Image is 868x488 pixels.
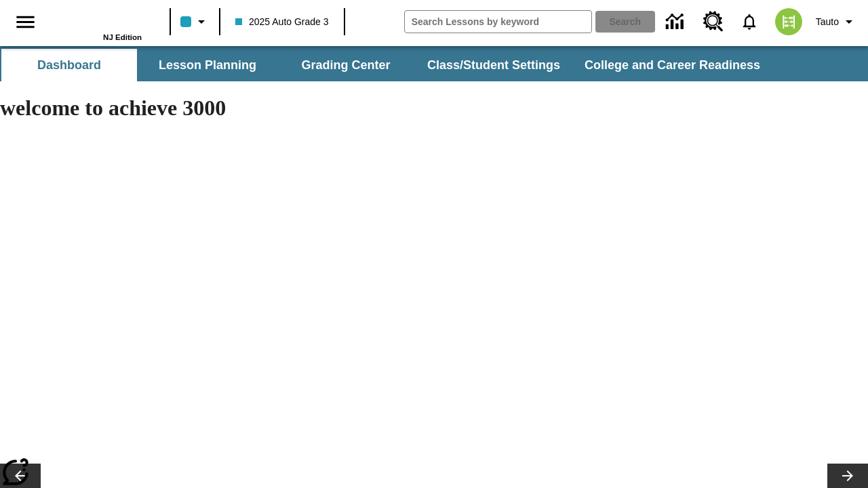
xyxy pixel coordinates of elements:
[658,3,695,41] a: Data Center
[775,8,802,35] img: avatar image
[103,33,142,41] span: NJ Edition
[5,2,45,42] button: Open side menu
[816,15,839,29] span: Tauto
[767,4,810,39] button: Select a new avatar
[827,464,868,488] button: Lesson carousel, Next
[278,49,414,81] button: Grading Center
[1,49,137,81] button: Dashboard
[416,49,571,81] button: Class/Student Settings
[695,3,732,40] a: Resource Center, Will open in new tab
[175,9,215,34] button: Class color is light blue. Change class color
[405,11,591,33] input: search field
[732,4,767,39] a: Notifications
[54,5,142,41] div: Home
[574,49,771,81] button: College and Career Readiness
[54,6,142,33] a: Home
[140,49,275,81] button: Lesson Planning
[235,15,329,29] span: 2025 Auto Grade 3
[810,9,863,34] button: Profile/Settings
